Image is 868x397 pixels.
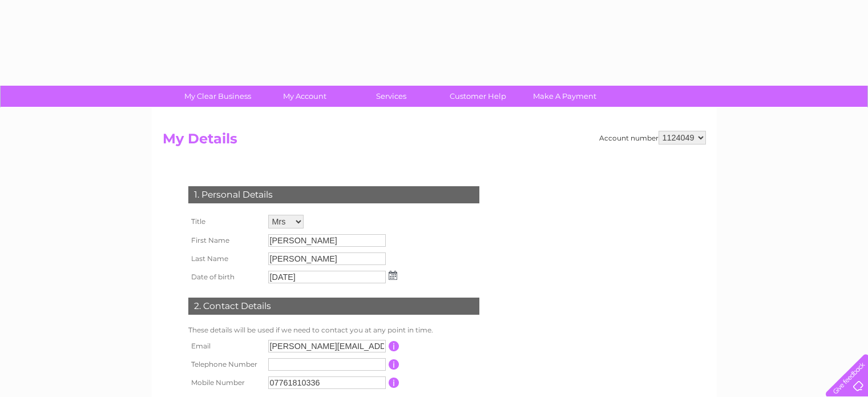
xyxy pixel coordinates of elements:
th: Mobile Number [185,374,265,392]
th: Email [185,337,265,355]
a: My Account [257,86,352,107]
th: Date of birth [185,268,265,286]
th: Title [185,212,265,231]
h2: My Details [163,131,706,153]
div: 1. Personal Details [188,186,479,203]
input: Information [389,378,399,388]
input: Information [389,341,399,351]
input: Information [389,359,399,370]
a: Customer Help [431,86,525,107]
th: First Name [185,231,265,250]
td: These details will be used if we need to contact you at any point in time. [185,323,482,337]
img: ... [389,271,397,280]
th: Telephone Number [185,355,265,374]
div: 2. Contact Details [188,298,479,315]
a: My Clear Business [171,86,265,107]
a: Services [344,86,438,107]
a: Make A Payment [518,86,612,107]
div: Account number [599,131,706,145]
th: Last Name [185,250,265,268]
